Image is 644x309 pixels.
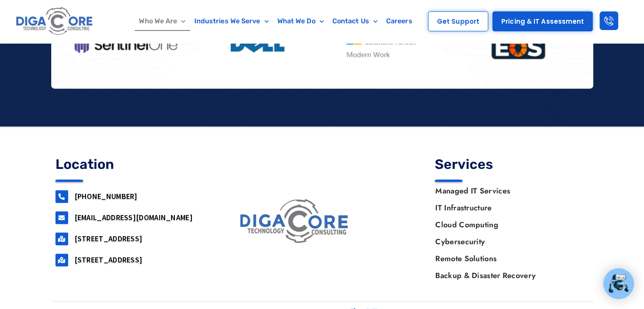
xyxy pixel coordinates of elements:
[328,11,382,31] a: Contact Us
[75,191,138,201] a: [PHONE_NUMBER]
[331,14,445,74] img: Microsoft Solutions Partner Transparent
[55,211,68,224] a: support@digacore.com
[427,182,589,199] a: Managed IT Services
[190,11,273,31] a: Industries We Serve
[427,216,589,233] a: Cloud Computing
[427,233,589,250] a: Cybersecurity
[427,199,589,216] a: IT Infrastructure
[129,11,422,31] nav: Menu
[75,234,143,243] a: [STREET_ADDRESS]
[492,11,593,31] a: Pricing & IT Assessment
[427,182,589,284] nav: Menu
[55,232,68,245] a: 160 airport road, Suite 201, Lakewood, NJ, 08701
[435,157,589,171] h4: Services
[55,190,68,203] a: 732-646-5725
[462,16,575,72] img: EOS ORANGE
[382,11,417,31] a: Careers
[427,250,589,267] a: Remote Solutions
[428,11,488,31] a: Get Support
[75,212,193,222] a: [EMAIL_ADDRESS][DOMAIN_NAME]
[201,30,314,58] img: Dell Logo
[14,4,95,39] img: Digacore logo 1
[135,11,190,31] a: Who We Are
[273,11,328,31] a: What We Do
[427,267,589,284] a: Backup & Disaster Recovery
[501,18,584,25] span: Pricing & IT Assessment
[75,255,143,265] a: [STREET_ADDRESS]
[55,254,68,266] a: 2917 Penn Forest Blvd, Roanoke, VA 24018
[70,30,184,58] img: Sentinel One Logo
[55,157,210,171] h4: Location
[237,195,353,246] img: digacore logo
[437,18,479,25] span: Get Support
